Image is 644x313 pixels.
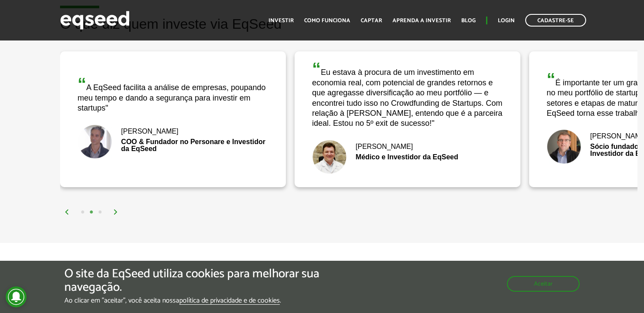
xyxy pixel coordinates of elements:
[507,276,580,292] button: Aceitar
[525,14,586,27] a: Cadastre-se
[461,18,476,24] a: Blog
[77,75,268,113] div: A EqSeed facilita a análise de empresas, poupando meu tempo e dando a segurança para investir em ...
[547,70,555,89] span: “
[77,138,268,152] div: COO & Fundador no Personare e Investidor da EqSeed
[60,9,130,32] img: EqSeed
[392,18,451,24] a: Aprenda a investir
[64,209,70,215] img: arrow%20left.svg
[361,18,382,24] a: Captar
[498,18,515,24] a: Login
[77,128,268,135] div: [PERSON_NAME]
[78,208,87,217] button: 1 of 2
[77,125,112,159] img: Bruno Rodrigues
[547,129,581,164] img: Nick Johnston
[312,154,503,161] div: Médico e Investidor da EqSeed
[312,59,321,78] span: “
[64,296,373,305] p: Ao clicar em "aceitar", você aceita nossa .
[96,208,104,217] button: 3 of 2
[312,143,503,150] div: [PERSON_NAME]
[268,18,294,24] a: Investir
[87,208,96,217] button: 2 of 2
[312,60,503,128] div: Eu estava à procura de um investimento em economia real, com potencial de grandes retornos e que ...
[304,18,350,24] a: Como funciona
[77,74,86,94] span: “
[312,140,347,175] img: Fernando De Marco
[179,297,280,305] a: política de privacidade e de cookies
[64,267,373,294] h5: O site da EqSeed utiliza cookies para melhorar sua navegação.
[113,209,118,215] img: arrow%20right.svg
